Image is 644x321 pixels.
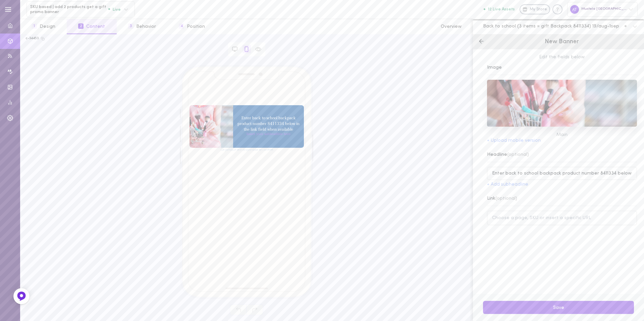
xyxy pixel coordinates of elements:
[230,304,247,315] span: Undo
[487,211,637,225] input: Choose a page, SKU or insert a specific URL
[487,80,637,138] div: previewMain
[495,196,517,201] span: (optional)
[236,133,301,136] div: Insert your subheadline here
[483,301,634,314] button: Save
[117,19,167,34] button: 3Behavior
[487,167,637,180] input: Type your headline here
[552,4,562,14] div: Knowledge center
[487,131,637,138] div: Main
[429,19,473,34] button: Overview
[32,23,37,29] span: 1
[247,304,263,315] span: Redo
[20,19,67,34] button: 1Design
[530,7,547,13] span: My Store
[487,152,529,157] div: Headline
[545,39,579,45] span: New Banner
[520,4,550,14] a: My Store
[30,4,108,15] span: SKU based | add 2 products get a gift promo banner
[16,291,26,301] img: Feedback Button
[78,23,84,29] span: 2
[507,152,529,157] span: (optional)
[567,2,638,16] div: Mustela [GEOGRAPHIC_DATA]
[487,196,517,201] div: Link
[236,116,301,132] span: Enter back to school backpack product number 8411334 below in the link field when available
[190,148,304,151] h2: Ce produit est disponible en coffret
[26,36,39,41] div: c-34453
[487,138,541,143] button: + Upload mobile version
[167,19,216,34] button: 4Position
[179,23,184,29] span: 4
[484,7,520,12] a: 12 Live Assets
[487,54,637,61] span: Edit the fields below
[484,7,515,11] button: 12 Live Assets
[108,7,121,11] span: Live
[487,182,528,187] button: + Add subheadline
[483,23,619,29] span: Back to school (3 items = gift Backpack 8411334) 19/aug-1sep
[128,23,133,29] span: 3
[67,19,116,34] button: 2Content
[487,61,637,75] div: Image
[487,80,637,127] img: preview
